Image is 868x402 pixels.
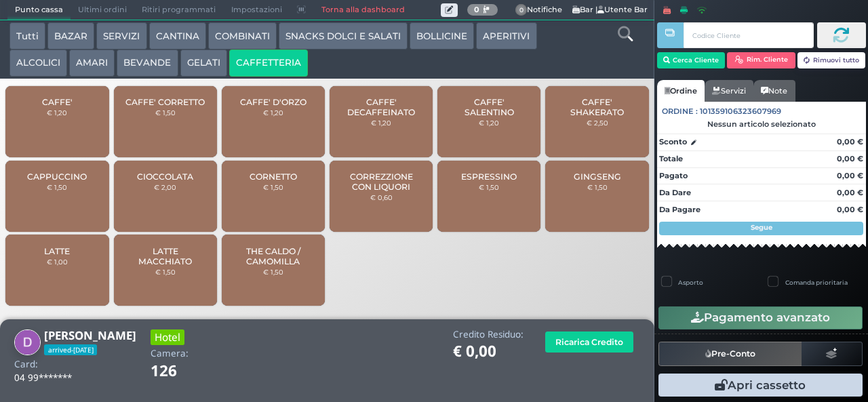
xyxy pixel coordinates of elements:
[474,5,479,14] b: 0
[753,80,795,102] a: Note
[476,22,536,49] button: APERITIVI
[9,49,67,77] button: ALCOLICI
[149,22,206,49] button: CANTINA
[684,22,813,48] input: Codice Cliente
[453,343,524,360] h1: € 0,00
[461,172,517,182] span: ESPRESSINO
[657,52,726,68] button: Cerca Cliente
[587,183,608,191] small: € 1,50
[659,136,687,148] strong: Sconto
[44,246,70,256] span: LATTE
[240,97,307,107] span: CAFFE' D'ORZO
[47,22,94,49] button: BAZAR
[785,278,848,287] label: Comanda prioritaria
[837,188,863,197] strong: 0,00 €
[44,327,136,343] b: [PERSON_NAME]
[208,22,277,49] button: COMBINATI
[574,172,621,182] span: GINGSENG
[313,1,412,20] a: Torna alla dashboard
[479,183,499,191] small: € 1,50
[44,344,97,355] span: arrived-[DATE]
[341,172,422,192] span: CORREZZIONE CON LIQUORI
[155,268,176,276] small: € 1,50
[837,154,863,163] strong: 0,00 €
[154,183,176,191] small: € 2,00
[658,306,863,329] button: Pagamento avanzato
[479,119,499,127] small: € 1,20
[263,108,283,117] small: € 1,20
[180,49,227,77] button: GELATI
[117,49,178,77] button: BEVANDE
[837,171,863,180] strong: 0,00 €
[71,1,134,20] span: Ultimi ordini
[250,172,297,182] span: CORNETTO
[700,106,781,117] span: 101359106323607969
[678,278,703,287] label: Asporto
[449,97,530,117] span: CAFFE' SALENTINO
[151,329,184,345] h3: Hotel
[47,108,67,117] small: € 1,20
[341,97,422,117] span: CAFFE' DECAFFEINATO
[837,137,863,146] strong: 0,00 €
[657,80,705,102] a: Ordine
[47,183,67,191] small: € 1,50
[47,258,68,266] small: € 1,00
[659,205,701,214] strong: Da Pagare
[7,1,71,20] span: Punto cassa
[453,329,524,340] h4: Credito Residuo:
[27,172,87,182] span: CAPPUCCINO
[657,119,866,129] div: Nessun articolo selezionato
[233,246,314,266] span: THE CALDO / CAMOMILLA
[658,342,802,366] button: Pre-Conto
[557,97,637,117] span: CAFFE' SHAKERATO
[279,22,408,49] button: SNACKS DOLCI E SALATI
[14,329,41,356] img: Daniela Vitiello
[410,22,474,49] button: BOLLICINE
[134,1,223,20] span: Ritiri programmati
[515,4,528,16] span: 0
[659,154,683,163] strong: Totale
[263,183,283,191] small: € 1,50
[263,268,283,276] small: € 1,50
[662,106,698,117] span: Ordine :
[224,1,290,20] span: Impostazioni
[751,223,772,232] strong: Segue
[125,246,205,266] span: LATTE MACCHIATO
[229,49,308,77] button: CAFFETTERIA
[151,363,215,380] h1: 126
[705,80,753,102] a: Servizi
[371,119,391,127] small: € 1,20
[155,108,176,117] small: € 1,50
[9,22,45,49] button: Tutti
[370,193,393,201] small: € 0,60
[797,52,866,68] button: Rimuovi tutto
[137,172,193,182] span: CIOCCOLATA
[96,22,146,49] button: SERVIZI
[125,97,205,107] span: CAFFE' CORRETTO
[545,331,633,353] button: Ricarica Credito
[14,359,38,369] h4: Card:
[727,52,795,68] button: Rim. Cliente
[587,119,608,127] small: € 2,50
[659,171,688,180] strong: Pagato
[837,205,863,214] strong: 0,00 €
[69,49,115,77] button: AMARI
[42,97,73,107] span: CAFFE'
[658,374,863,397] button: Apri cassetto
[151,348,189,359] h4: Camera:
[659,188,691,197] strong: Da Dare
